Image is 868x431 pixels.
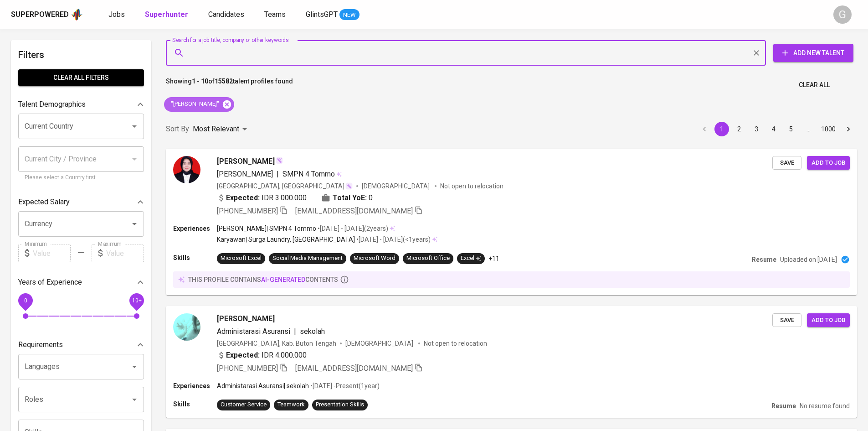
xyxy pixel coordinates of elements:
span: [PHONE_NUMBER] [217,364,278,373]
span: 10+ [132,297,141,304]
button: Add New Talent [773,44,853,62]
a: Jobs [108,9,127,21]
button: Clear [750,47,763,59]
p: Skills [173,253,217,262]
p: +11 [488,254,499,263]
p: Most Relevant [193,124,239,135]
button: Add to job [807,313,850,327]
span: Candidates [208,10,244,19]
span: NEW [339,10,360,20]
p: Expected Salary [18,197,70,208]
input: Value [106,244,144,262]
a: GlintsGPT NEW [306,9,360,21]
button: Go to page 1000 [818,122,838,136]
p: Not open to relocation [440,182,503,191]
p: No resume found [800,401,850,410]
p: Please select a Country first [25,173,138,182]
a: Teams [264,9,288,21]
input: Value [33,244,71,262]
button: Go to page 2 [732,122,746,136]
span: SMPN 4 Tommo [282,170,335,178]
p: Uploaded on [DATE] [780,255,837,264]
div: Most Relevant [193,121,250,138]
p: [PERSON_NAME] | SMPN 4 Tommo [217,224,316,233]
a: Superpoweredapp logo [11,8,83,21]
button: Go to next page [841,122,856,136]
p: Requirements [18,339,63,350]
button: Go to page 3 [749,122,764,136]
button: Clear All filters [18,69,144,86]
p: • [DATE] - [DATE] ( <1 years ) [355,235,431,244]
span: [PERSON_NAME] [217,313,275,324]
span: Clear All filters [26,72,137,83]
span: [DEMOGRAPHIC_DATA] [362,182,431,191]
p: Not open to relocation [424,339,487,348]
span: [PHONE_NUMBER] [217,207,278,215]
button: Clear All [795,77,833,93]
div: … [801,125,816,134]
b: Expected: [226,350,260,361]
div: G [833,5,852,24]
span: | [277,169,279,180]
div: Excel [461,254,481,263]
a: [PERSON_NAME][PERSON_NAME]|SMPN 4 Tommo[GEOGRAPHIC_DATA], [GEOGRAPHIC_DATA][DEMOGRAPHIC_DATA] Not... [166,149,857,295]
button: Go to page 4 [766,122,781,136]
p: Administarasi Asuransi | sekolah [217,381,309,390]
span: [PERSON_NAME] [217,156,275,167]
span: Save [777,158,797,168]
p: Talent Demographics [18,99,86,110]
h6: Filters [18,47,144,62]
span: | [294,326,296,337]
span: Jobs [108,10,125,19]
span: Add to job [812,158,845,168]
span: [DEMOGRAPHIC_DATA] [345,339,415,348]
a: [PERSON_NAME]Administarasi Asuransi|sekolah[GEOGRAPHIC_DATA], Kab. Buton Tengah[DEMOGRAPHIC_DATA]... [166,306,857,418]
div: Presentation Skills [316,400,364,409]
span: AI-generated [261,276,305,283]
p: Experiences [173,381,217,390]
span: 0 [24,297,27,304]
div: [GEOGRAPHIC_DATA], Kab. Buton Tengah [217,339,336,348]
div: Customer Service [221,400,267,409]
span: GlintsGPT [306,10,338,19]
div: Requirements [18,336,144,354]
p: Experiences [173,224,217,233]
span: Clear All [799,79,830,91]
img: magic_wand.svg [345,182,353,190]
div: Social Media Management [272,254,343,263]
p: Resume [752,255,776,264]
p: Years of Experience [18,277,82,288]
div: Superpowered [11,10,69,20]
b: 15582 [215,78,233,85]
button: Add to job [807,156,850,170]
span: sekolah [300,327,325,336]
a: Candidates [208,9,246,21]
div: Microsoft Excel [221,254,262,263]
p: Sort By [166,124,189,135]
p: • [DATE] - Present ( 1 year ) [309,381,380,390]
button: Save [772,156,801,170]
span: Administarasi Asuransi [217,327,290,336]
div: Microsoft Office [406,254,450,263]
a: Superhunter [145,9,190,21]
p: this profile contains contents [188,275,338,284]
button: Open [128,360,141,373]
img: magic_wand.svg [276,157,283,164]
p: Karyawan | Surga Laundry, [GEOGRAPHIC_DATA] [217,235,355,244]
b: 1 - 10 [192,78,208,85]
span: Teams [264,10,286,19]
b: Expected: [226,192,260,203]
span: [PERSON_NAME] [217,170,273,178]
nav: pagination navigation [696,122,857,136]
span: 0 [369,192,373,203]
span: [EMAIL_ADDRESS][DOMAIN_NAME] [295,207,413,215]
span: [EMAIL_ADDRESS][DOMAIN_NAME] [295,364,413,373]
p: Resume [771,401,796,410]
p: • [DATE] - [DATE] ( 2 years ) [316,224,388,233]
button: Go to page 5 [784,122,798,136]
button: Save [772,313,801,327]
div: Expected Salary [18,193,144,211]
button: Open [128,218,141,230]
span: "[PERSON_NAME]" [164,100,225,109]
p: Showing of talent profiles found [166,77,293,93]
